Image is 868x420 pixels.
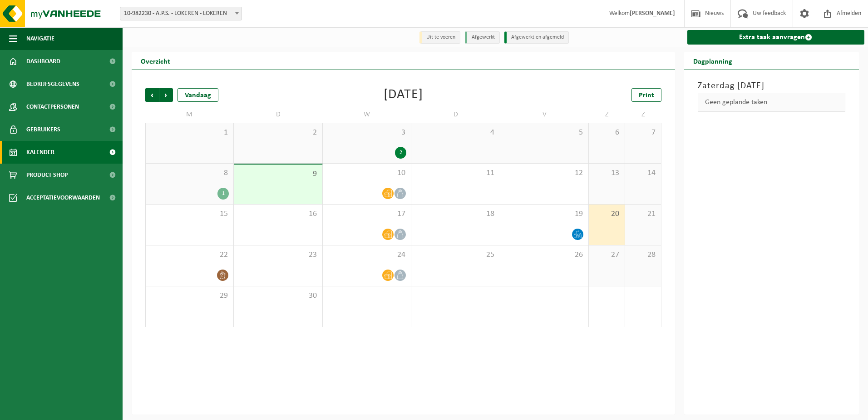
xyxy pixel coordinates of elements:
[639,92,654,99] span: Print
[505,209,584,219] span: 19
[238,128,317,138] span: 2
[416,168,495,178] span: 11
[630,10,675,17] strong: [PERSON_NAME]
[120,7,242,20] span: 10-982230 - A.P.S. - LOKEREN - LOKEREN
[593,250,620,260] span: 27
[26,118,60,141] span: Gebruikers
[150,209,229,219] span: 15
[150,250,229,260] span: 22
[505,250,584,260] span: 26
[217,188,229,200] div: 1
[327,168,406,178] span: 10
[500,106,589,123] td: V
[384,88,423,102] div: [DATE]
[698,79,846,93] h3: Zaterdag [DATE]
[238,291,317,301] span: 30
[416,209,495,219] span: 18
[238,250,317,260] span: 23
[145,88,159,102] span: Vorige
[26,27,54,50] span: Navigatie
[505,168,584,178] span: 12
[145,106,234,123] td: M
[26,164,68,186] span: Product Shop
[323,106,411,123] td: W
[159,88,173,102] span: Volgende
[419,31,460,44] li: Uit te voeren
[593,168,620,178] span: 13
[505,128,584,138] span: 5
[630,128,656,138] span: 7
[234,106,322,123] td: D
[150,168,229,178] span: 8
[698,93,846,112] div: Geen geplande taken
[26,50,60,73] span: Dashboard
[504,31,569,44] li: Afgewerkt en afgemeld
[465,31,500,44] li: Afgewerkt
[411,106,500,123] td: D
[150,128,229,138] span: 1
[684,52,741,70] h2: Dagplanning
[416,128,495,138] span: 4
[416,250,495,260] span: 25
[395,147,406,159] div: 2
[150,291,229,301] span: 29
[327,209,406,219] span: 17
[589,106,625,123] td: Z
[687,30,865,45] a: Extra taak aanvragen
[593,128,620,138] span: 6
[178,88,218,102] div: Vandaag
[630,168,656,178] span: 14
[630,250,656,260] span: 28
[625,106,661,123] td: Z
[327,128,406,138] span: 3
[238,209,317,219] span: 16
[631,88,661,102] a: Print
[327,250,406,260] span: 24
[630,209,656,219] span: 21
[593,209,620,219] span: 20
[26,141,54,164] span: Kalender
[26,73,79,95] span: Bedrijfsgegevens
[238,169,317,179] span: 9
[132,52,179,70] h2: Overzicht
[26,95,79,118] span: Contactpersonen
[26,186,100,209] span: Acceptatievoorwaarden
[120,7,242,20] span: 10-982230 - A.P.S. - LOKEREN - LOKEREN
